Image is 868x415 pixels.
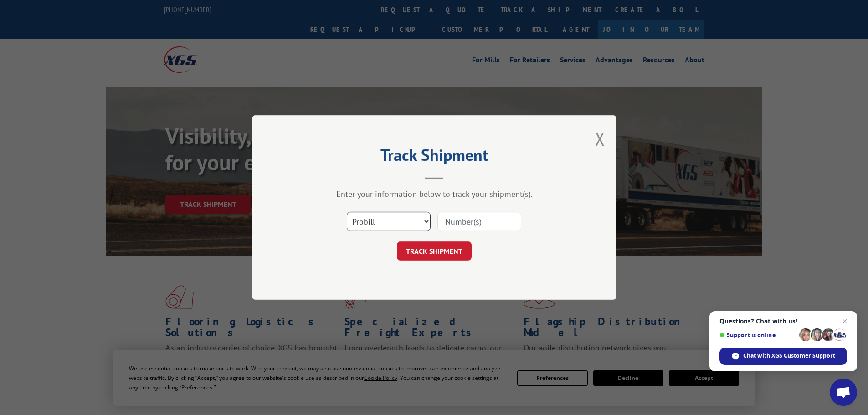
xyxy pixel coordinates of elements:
[595,127,605,151] button: Close modal
[719,348,847,365] div: Chat with XGS Customer Support
[743,352,835,360] span: Chat with XGS Customer Support
[719,318,847,325] span: Questions? Chat with us!
[397,241,472,261] button: TRACK SHIPMENT
[298,149,571,166] h2: Track Shipment
[839,316,850,327] span: Close chat
[830,379,857,406] div: Open chat
[298,189,571,199] div: Enter your information below to track your shipment(s).
[719,332,796,338] span: Support is online
[437,212,521,231] input: Number(s)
